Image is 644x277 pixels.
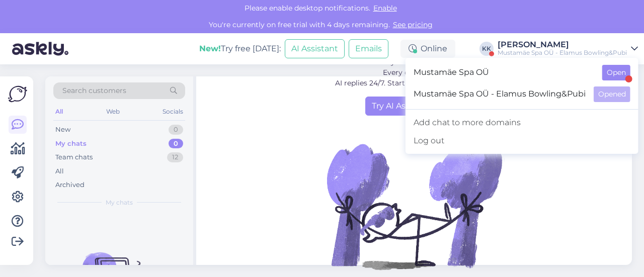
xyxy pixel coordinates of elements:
[104,105,122,118] div: Web
[62,85,126,96] span: Search customers
[602,65,630,80] button: Open
[160,105,185,118] div: Socials
[414,86,586,102] span: Mustamäe Spa OÜ - Elamus Bowling&Pubi
[594,86,630,102] button: Opened
[498,41,638,57] a: [PERSON_NAME]Mustamäe Spa OÜ - Elamus Bowling&Pubi
[53,105,65,118] div: All
[285,39,345,58] button: AI Assistant
[169,125,183,135] div: 0
[281,57,548,88] p: You’ve already had contacts via Askly. Every one counts. AI replies 24/7. Start working smarter [...
[55,152,93,162] div: Team chats
[479,42,494,56] div: KK
[55,166,64,176] div: All
[199,44,221,53] b: New!
[55,125,70,135] div: New
[498,41,627,49] div: [PERSON_NAME]
[498,49,627,57] div: Mustamäe Spa OÜ - Elamus Bowling&Pubi
[406,114,638,132] a: Add chat to more domains
[400,40,455,58] div: Online
[106,198,133,207] span: My chats
[370,4,400,13] span: Enable
[169,139,183,149] div: 0
[365,97,459,116] a: Try AI Assistant now
[167,152,183,162] div: 12
[55,180,85,190] div: Archived
[414,65,594,80] span: Mustamäe Spa OÜ
[199,43,281,55] div: Try free [DATE]:
[406,132,638,150] div: Log out
[8,84,27,104] img: Askly Logo
[55,139,87,149] div: My chats
[390,20,436,29] a: See pricing
[349,39,388,58] button: Emails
